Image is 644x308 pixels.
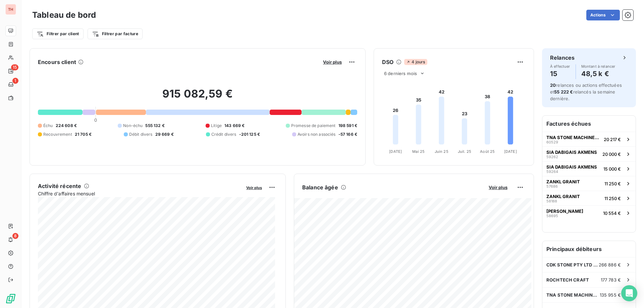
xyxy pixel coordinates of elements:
[38,190,241,197] span: Chiffre d'affaires mensuel
[504,149,517,154] tspan: [DATE]
[604,181,621,186] span: 11 250 €
[321,59,344,65] button: Voir plus
[546,292,600,298] span: TNA STONE MACHINERY INC.
[542,241,636,257] h6: Principaux débiteurs
[389,149,402,154] tspan: [DATE]
[43,123,53,129] span: Échu
[546,262,599,267] span: CDK STONE PTY LTD ([GEOGRAPHIC_DATA])
[550,82,556,88] span: 20
[291,123,336,129] span: Promesse de paiement
[382,58,393,66] h6: DSO
[412,149,425,154] tspan: Mai 25
[487,184,509,190] button: Voir plus
[75,131,92,137] span: 21 705 €
[602,151,621,157] span: 20 000 €
[145,123,164,129] span: 555 132 €
[94,117,97,123] span: 0
[5,4,16,15] div: TH
[88,28,143,39] button: Filtrer par facture
[542,205,636,220] button: [PERSON_NAME]5869510 554 €
[384,71,417,76] span: 6 derniers mois
[554,89,573,95] span: 55 222 €
[542,176,636,191] button: ZANKL GRANIT5768611 250 €
[211,131,236,137] span: Crédit divers
[603,210,621,216] span: 10 554 €
[604,196,621,201] span: 11 250 €
[546,184,558,188] span: 57686
[489,185,507,190] span: Voir plus
[546,208,583,214] span: [PERSON_NAME]
[546,155,558,159] span: 59262
[298,131,336,137] span: Avoirs non associés
[599,262,621,267] span: 266 886 €
[542,191,636,205] button: ZANKL GRANIT5818811 250 €
[546,214,558,218] span: 58695
[404,59,427,65] span: 4 jours
[11,64,18,70] span: 15
[546,149,597,155] span: SIA DABIGAIS AKMENS
[12,233,18,239] span: 8
[542,146,636,161] button: SIA DABIGAIS AKMENS5926220 000 €
[338,123,357,129] span: 198 591 €
[32,9,96,21] h3: Tableau de bord
[56,123,77,129] span: 224 608 €
[546,135,601,140] span: TNA STONE MACHINERY INC.
[604,137,621,142] span: 20 217 €
[550,68,570,79] h4: 15
[546,170,558,174] span: 59264
[435,149,448,154] tspan: Juin 25
[542,132,636,146] button: TNA STONE MACHINERY INC.6052920 217 €
[458,149,471,154] tspan: Juil. 25
[480,149,495,154] tspan: Août 25
[601,277,621,283] span: 177 783 €
[546,277,589,283] span: ROCHTECH CRAFT
[43,131,72,137] span: Recouvrement
[211,123,222,129] span: Litige
[581,64,615,68] span: Montant à relancer
[244,184,264,190] button: Voir plus
[550,54,575,62] h6: Relances
[38,58,76,66] h6: Encours client
[239,131,260,137] span: -201 125 €
[323,59,342,65] span: Voir plus
[546,194,580,199] span: ZANKL GRANIT
[542,161,636,176] button: SIA DABIGAIS AKMENS5926415 000 €
[546,140,558,144] span: 60529
[38,182,81,190] h6: Activité récente
[550,64,570,68] span: À effectuer
[621,285,637,301] div: Open Intercom Messenger
[546,179,580,184] span: ZANKL GRANIT
[155,131,174,137] span: 29 669 €
[12,78,18,84] span: 1
[546,164,597,170] span: SIA DABIGAIS AKMENS
[542,116,636,132] h6: Factures échues
[123,123,143,129] span: Non-échu
[302,183,338,191] h6: Balance âgée
[586,10,620,20] button: Actions
[600,292,621,298] span: 135 955 €
[38,87,357,107] h2: 915 082,59 €
[32,28,84,39] button: Filtrer par client
[129,131,153,137] span: Débit divers
[546,199,557,203] span: 58188
[581,68,615,79] h4: 48,5 k €
[246,185,262,190] span: Voir plus
[338,131,357,137] span: -57 166 €
[224,123,245,129] span: 143 669 €
[550,82,622,101] span: relances ou actions effectuées et relancés la semaine dernière.
[5,293,16,304] img: Logo LeanPay
[603,166,621,172] span: 15 000 €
